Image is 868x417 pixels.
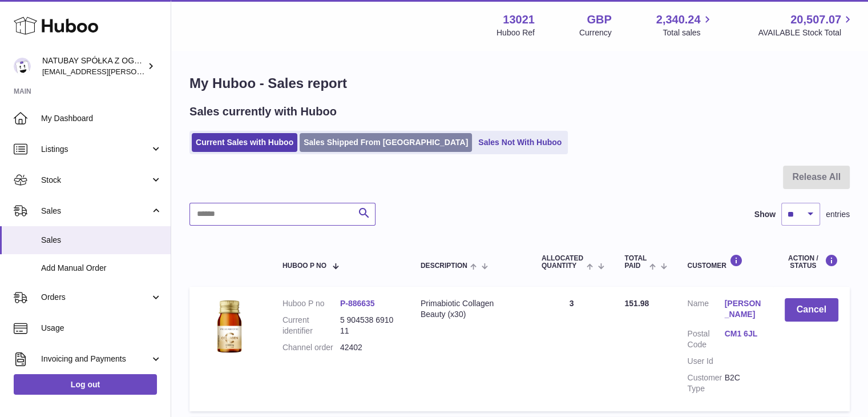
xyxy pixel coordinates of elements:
[503,12,535,27] strong: 13021
[687,328,724,350] dt: Postal Code
[201,298,258,355] img: 130211698054880.jpg
[687,298,724,323] dt: Name
[785,254,838,270] div: Action / Status
[192,133,297,152] a: Current Sales with Huboo
[687,254,761,270] div: Customer
[656,12,714,38] a: 2,340.24 Total sales
[790,12,841,27] span: 20,507.07
[340,299,375,308] a: P-886635
[340,342,398,353] dd: 42402
[14,374,157,395] a: Log out
[758,12,854,38] a: 20,507.07 AVAILABLE Stock Total
[754,209,776,220] label: Show
[579,27,612,38] div: Currency
[42,55,145,77] div: NATUBAY SPÓŁKA Z OGRANICZONĄ ODPOWIEDZIALNOŚCIĄ
[340,315,398,336] dd: 5 904538 691011
[41,206,150,216] span: Sales
[785,298,838,322] button: Cancel
[42,67,229,76] span: [EMAIL_ADDRESS][PERSON_NAME][DOMAIN_NAME]
[41,263,162,274] span: Add Manual Order
[189,104,337,119] h2: Sales currently with Huboo
[41,113,162,124] span: My Dashboard
[496,27,535,38] div: Huboo Ref
[663,27,713,38] span: Total sales
[542,255,584,270] span: ALLOCATED Quantity
[758,27,854,38] span: AVAILABLE Stock Total
[282,342,340,353] dt: Channel order
[14,58,31,75] img: kacper.antkowski@natubay.pl
[724,328,761,339] a: CM1 6JL
[687,356,724,367] dt: User Id
[687,372,724,394] dt: Customer Type
[41,323,162,334] span: Usage
[41,235,162,246] span: Sales
[421,298,519,320] div: Primabiotic Collagen Beauty (x30)
[300,133,472,152] a: Sales Shipped From [GEOGRAPHIC_DATA]
[624,255,647,270] span: Total paid
[724,298,761,320] a: [PERSON_NAME]
[530,287,613,411] td: 3
[474,133,566,152] a: Sales Not With Huboo
[587,12,611,27] strong: GBP
[282,298,340,309] dt: Huboo P no
[41,144,150,155] span: Listings
[724,372,761,394] dd: B2C
[41,354,150,364] span: Invoicing and Payments
[282,262,326,270] span: Huboo P no
[656,12,701,27] span: 2,340.24
[41,175,150,186] span: Stock
[421,262,467,270] span: Description
[624,299,649,308] span: 151.98
[41,292,150,303] span: Orders
[282,315,340,336] dt: Current identifier
[189,74,850,93] h1: My Huboo - Sales report
[826,209,850,220] span: entries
